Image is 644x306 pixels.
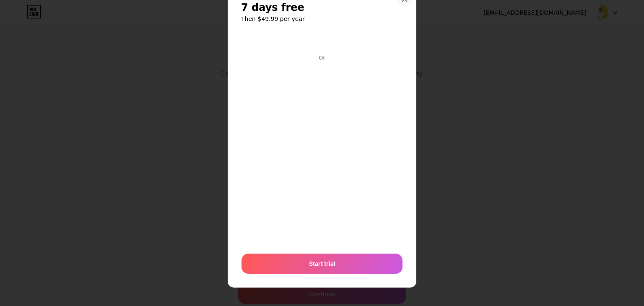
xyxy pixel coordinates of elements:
iframe: Secure payment button frame [241,32,402,52]
div: Or [317,54,327,61]
span: 7 days free [241,1,304,14]
span: Start trial [309,259,335,268]
h6: Then $49.99 per year [241,15,403,23]
iframe: Secure payment input frame [240,62,404,245]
